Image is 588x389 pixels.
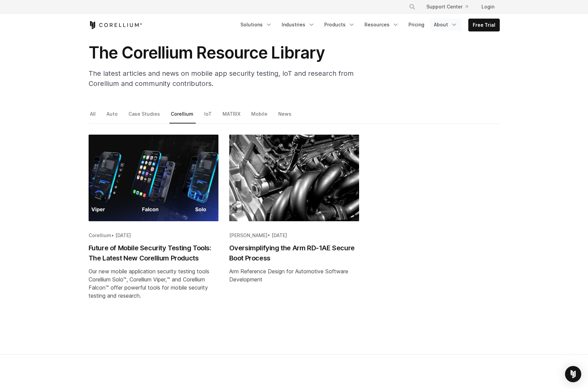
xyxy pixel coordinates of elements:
a: Products [320,19,359,31]
h1: The Corellium Resource Library [89,43,359,63]
a: Login [476,1,500,13]
span: [DATE] [115,232,131,238]
a: Corellium [169,109,196,123]
div: Navigation Menu [401,1,500,13]
a: MATRIX [221,109,243,123]
div: Arm Reference Design for Automotive Software Development [229,267,359,283]
a: Industries [278,19,319,31]
h2: Oversimplifying the Arm RD-1AE Secure Boot Process [229,243,359,263]
a: Mobile [250,109,270,123]
div: Our new mobile application security testing tools Corellium Solo™, Corellium Viper,™ and Corelliu... [89,267,218,300]
span: [PERSON_NAME] [229,232,267,238]
a: Support Center [421,1,473,13]
a: Blog post summary: Oversimplifying the Arm RD-1AE Secure Boot Process [229,135,359,321]
span: Corellium [89,232,111,238]
img: Oversimplifying the Arm RD-1AE Secure Boot Process [229,135,359,221]
div: • [89,232,218,239]
a: Case Studies [127,109,162,123]
span: [DATE] [272,232,287,238]
a: Auto [105,109,120,123]
a: Resources [360,19,403,31]
a: Free Trial [469,19,499,31]
a: Solutions [236,19,276,31]
h2: Future of Mobile Security Testing Tools: The Latest New Corellium Products [89,243,218,263]
div: Navigation Menu [236,19,500,31]
img: Future of Mobile Security Testing Tools: The Latest New Corellium Products [89,135,218,221]
a: All [89,109,98,123]
span: The latest articles and news on mobile app security testing, IoT and research from Corellium and ... [89,69,354,88]
button: Search [406,1,418,13]
div: Open Intercom Messenger [565,366,581,382]
a: Corellium Home [89,21,142,29]
a: News [277,109,294,123]
a: IoT [203,109,214,123]
div: • [229,232,359,239]
a: About [430,19,462,31]
a: Pricing [404,19,428,31]
a: Blog post summary: Future of Mobile Security Testing Tools: The Latest New Corellium Products [89,135,218,321]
